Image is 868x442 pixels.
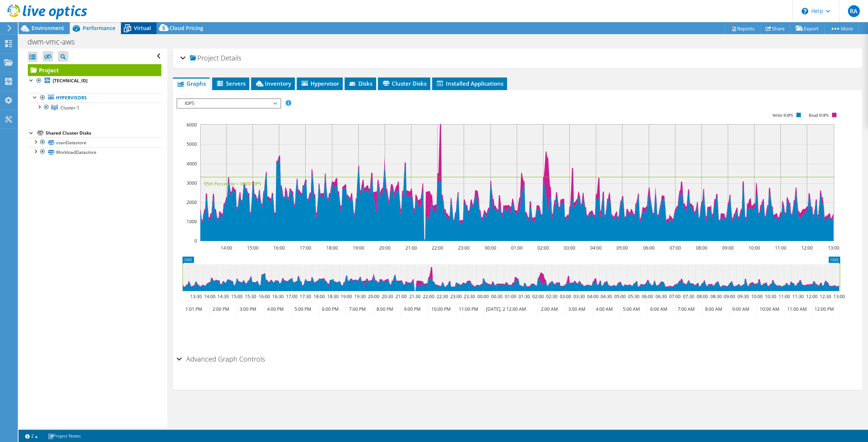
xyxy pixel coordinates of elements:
text: 07:00 [669,293,680,300]
text: 13:00 [833,293,845,300]
span: Details [221,53,241,62]
span: Graphs [177,80,206,87]
text: 22:30 [436,293,448,300]
a: Hypervisors [28,93,161,103]
text: 03:30 [573,293,585,300]
text: 21:00 [395,293,407,300]
text: 0 [194,238,197,244]
text: 18:00 [313,293,325,300]
text: 04:00 [587,293,598,300]
span: Cluster Disks [382,80,427,87]
text: Read IOPS [809,113,829,118]
text: 13:30 [190,293,201,300]
text: 02:00 [537,245,549,251]
text: 01:30 [518,293,530,300]
span: Cloud Pricing [170,24,203,32]
text: 3000 [187,180,197,186]
text: 05:30 [628,293,639,300]
text: 08:00 [696,293,708,300]
text: 19:00 [340,293,352,300]
text: 15:00 [247,245,258,251]
text: Write IOPS [772,113,793,118]
text: 16:00 [273,245,285,251]
text: 09:00 [722,245,733,251]
text: 00:00 [477,293,489,300]
text: 12:00 [801,245,812,251]
span: IOPS [181,99,276,108]
text: 16:30 [272,293,283,300]
text: 20:00 [368,293,379,300]
text: 02:30 [546,293,557,300]
text: 17:30 [299,293,311,300]
text: 5000 [187,141,197,147]
span: Performance [83,24,115,32]
span: Servers [216,80,246,87]
text: 05:00 [614,293,625,300]
text: 06:00 [643,245,654,251]
text: 13:00 [828,245,839,251]
text: 03:00 [559,293,571,300]
text: 04:00 [590,245,601,251]
a: Project [28,64,161,76]
text: 14:00 [204,293,215,300]
a: Share [760,23,790,34]
a: Export [790,23,825,34]
text: 22:00 [423,293,434,300]
text: 12:00 [806,293,817,300]
text: 20:30 [381,293,393,300]
text: 15:00 [231,293,242,300]
text: 11:00 [775,245,786,251]
text: 23:00 [450,293,461,300]
text: 14:00 [220,245,232,251]
a: vsanDatastore [28,138,161,147]
span: Installed Applications [436,80,503,87]
text: 02:00 [532,293,543,300]
a: More [824,23,859,34]
text: 16:00 [258,293,270,300]
text: 08:30 [710,293,721,300]
text: 10:30 [765,293,776,300]
text: 20:00 [379,245,390,251]
text: 12:30 [819,293,831,300]
text: 17:00 [286,293,297,300]
text: 4000 [187,161,197,167]
text: 14:30 [217,293,228,300]
text: 23:00 [458,245,469,251]
text: 2000 [187,199,197,205]
text: 23:30 [463,293,475,300]
a: Cluster-1 [28,103,161,112]
text: 06:00 [641,293,653,300]
svg: \n [802,8,808,14]
text: 18:30 [327,293,338,300]
text: 21:30 [409,293,420,300]
h2: Advanced Graph Controls [177,352,265,366]
a: Project Notes [43,431,86,441]
div: Shared Cluster Disks [46,129,161,138]
text: 00:30 [491,293,502,300]
span: RA [848,5,860,17]
span: Hypervisor [300,80,339,87]
text: 18:00 [326,245,338,251]
text: 05:00 [616,245,628,251]
span: Cluster-1 [60,105,79,111]
h1: dwm-vmc-aws [24,38,86,46]
text: 10:00 [751,293,762,300]
span: Virtual [134,24,151,32]
a: [TECHNICAL_ID] [28,76,161,86]
span: Disks [348,80,372,87]
text: 09:30 [737,293,749,300]
a: WorkloadDatastore [28,147,161,157]
text: 19:00 [352,245,364,251]
text: 03:00 [563,245,575,251]
span: Project [190,55,219,62]
text: 95th Percentile = 3320 IOPS [204,181,261,187]
text: 09:00 [723,293,735,300]
text: 01:00 [511,245,522,251]
text: 07:00 [669,245,681,251]
text: 01:00 [504,293,516,300]
span: Inventory [255,80,291,87]
span: Environment [32,24,64,32]
text: 17:00 [299,245,311,251]
text: 11:30 [792,293,803,300]
text: 11:00 [778,293,790,300]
